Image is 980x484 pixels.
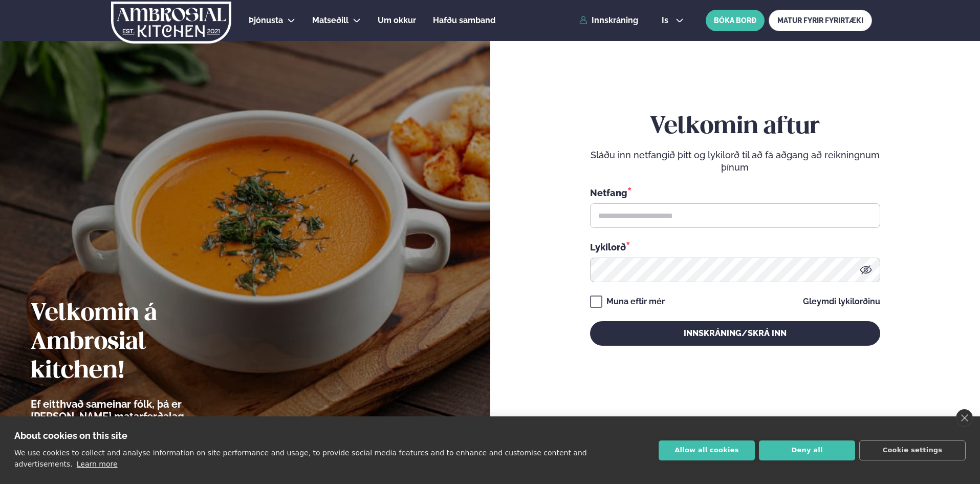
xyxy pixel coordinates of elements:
a: Hafðu samband [433,14,495,27]
a: Gleymdi lykilorðinu [803,298,880,306]
button: Cookie settings [859,440,966,460]
span: Um okkur [378,15,416,25]
a: Um okkur [378,14,416,27]
a: Innskráning [579,16,638,25]
button: BÓKA BORÐ [706,10,765,31]
a: close [956,409,973,427]
a: Matseðill [312,14,349,27]
h2: Velkomin aftur [590,113,880,141]
button: is [654,16,692,25]
button: Deny all [759,440,855,460]
img: logo [110,2,232,44]
span: Þjónusta [249,15,283,25]
p: Sláðu inn netfangið þitt og lykilorð til að fá aðgang að reikningnum þínum [590,149,880,174]
button: Allow all cookies [659,440,755,460]
button: Innskráning/Skrá inn [590,321,880,346]
p: Ef eitthvað sameinar fólk, þá er [PERSON_NAME] matarferðalag. [31,398,243,423]
strong: About cookies on this site [14,430,127,441]
span: Hafðu samband [433,15,495,25]
div: Lykilorð [590,240,880,254]
a: Þjónusta [249,14,283,27]
span: Matseðill [312,15,349,25]
a: Learn more [77,460,118,468]
div: Netfang [590,186,880,199]
a: MATUR FYRIR FYRIRTÆKI [769,10,872,31]
span: is [662,16,671,25]
h2: Velkomin á Ambrosial kitchen! [31,300,243,386]
p: We use cookies to collect and analyse information on site performance and usage, to provide socia... [14,449,587,468]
